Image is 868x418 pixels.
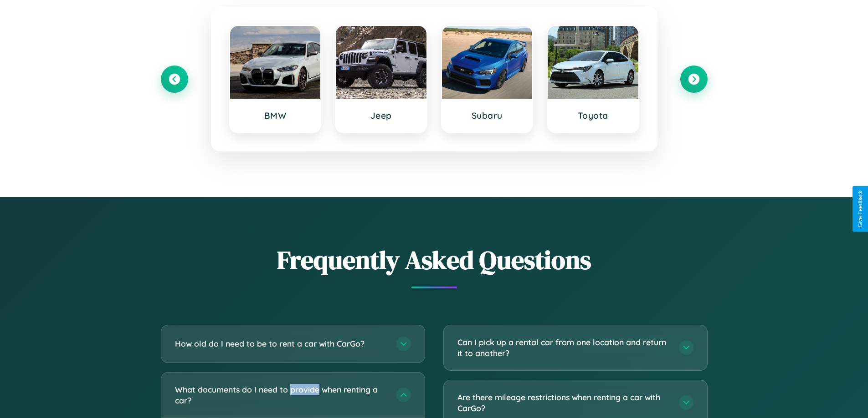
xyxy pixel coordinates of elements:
[457,392,670,414] h3: Are there mileage restrictions when renting a car with CarGo?
[857,191,863,227] div: Give Feedback
[175,384,387,406] h3: What documents do I need to provide when renting a car?
[557,110,629,121] h3: Toyota
[161,242,708,277] h2: Frequently Asked Questions
[451,110,524,121] h3: Subaru
[239,110,312,121] h3: BMW
[345,110,417,121] h3: Jeep
[175,338,387,349] h3: How old do I need to be to rent a car with CarGo?
[457,337,670,359] h3: Can I pick up a rental car from one location and return it to another?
